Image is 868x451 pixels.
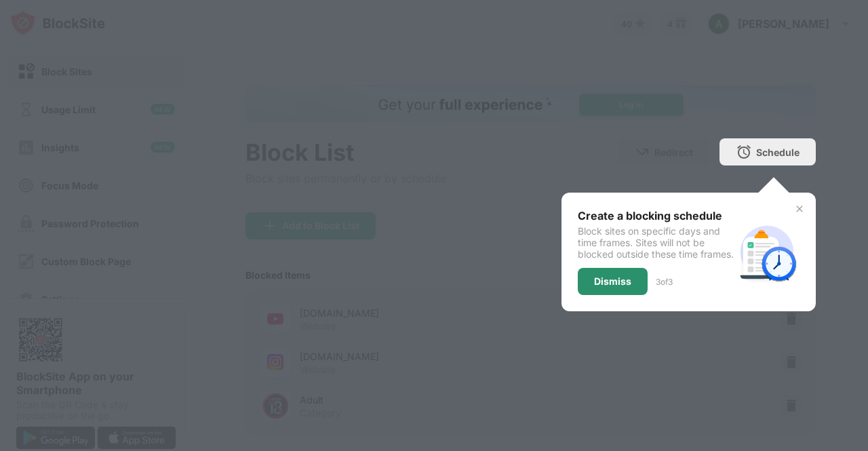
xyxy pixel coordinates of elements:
div: Create a blocking schedule [578,209,734,222]
img: schedule.svg [734,220,800,285]
div: Schedule [756,146,800,158]
img: x-button.svg [794,203,805,214]
div: Block sites on specific days and time frames. Sites will not be blocked outside these time frames. [578,225,734,260]
div: Dismiss [594,276,631,287]
div: 3 of 3 [656,277,673,287]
